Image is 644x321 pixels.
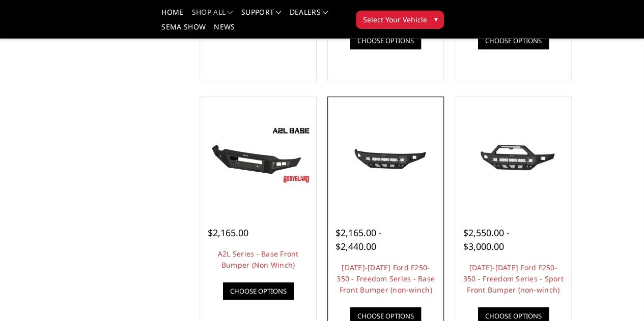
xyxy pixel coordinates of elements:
img: 2017-2022 Ford F250-350 - Freedom Series - Sport Front Bumper (non-winch) [458,129,569,181]
a: 2017-2022 Ford F250-350 - Freedom Series - Base Front Bumper (non-winch) 2017-2022 Ford F250-350 ... [330,100,441,210]
a: [DATE]-[DATE] Ford F250-350 - Freedom Series - Sport Front Bumper (non-winch) [463,263,564,295]
button: Select Your Vehicle [356,11,444,29]
img: A2L Series - Base Front Bumper (Non Winch) [203,124,314,186]
span: $2,550.00 - $3,000.00 [463,227,509,252]
a: Choose Options [478,32,549,49]
a: SEMA Show [161,23,206,38]
a: Dealers [290,9,328,23]
a: Choose Options [350,32,421,49]
a: shop all [192,9,233,23]
a: A2L Series - Base Front Bumper (Non Winch) A2L Series - Base Front Bumper (Non Winch) [203,100,314,210]
a: News [214,23,235,38]
span: $2,165.00 [208,227,248,239]
a: Home [161,9,183,23]
span: ▾ [434,14,437,24]
a: [DATE]-[DATE] Ford F250-350 - Freedom Series - Base Front Bumper (non-winch) [337,263,435,295]
a: Support [241,9,282,23]
a: Choose Options [223,282,294,300]
a: A2L Series - Base Front Bumper (Non Winch) [218,249,299,270]
span: $2,165.00 - $2,440.00 [335,227,382,252]
a: 2017-2022 Ford F250-350 - Freedom Series - Sport Front Bumper (non-winch) 2017-2022 Ford F250-350... [458,100,569,210]
span: Select Your Vehicle [362,14,427,25]
img: 2017-2022 Ford F250-350 - Freedom Series - Base Front Bumper (non-winch) [330,129,441,181]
